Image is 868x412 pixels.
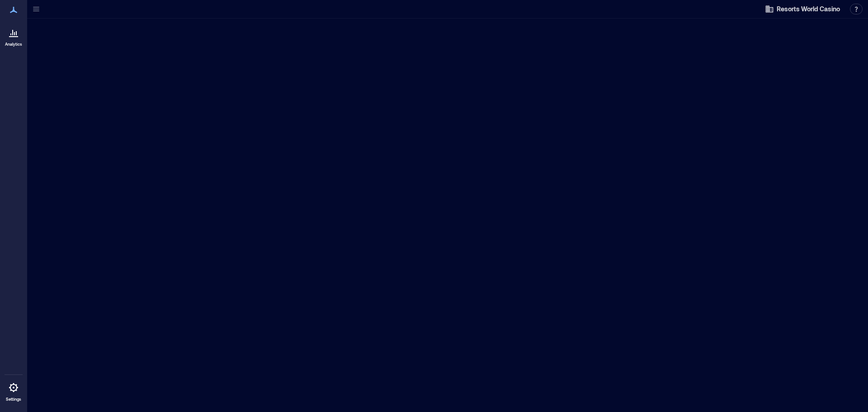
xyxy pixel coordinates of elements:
[762,2,843,16] button: Resorts World Casino
[6,397,21,402] p: Settings
[2,22,25,50] a: Analytics
[3,377,24,405] a: Settings
[777,5,840,14] span: Resorts World Casino
[5,42,22,47] p: Analytics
